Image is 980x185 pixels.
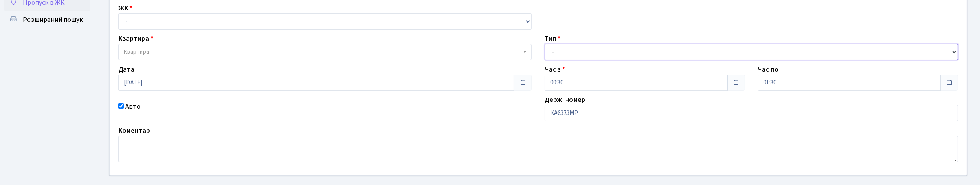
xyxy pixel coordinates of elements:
a: Розширений пошук [4,11,90,28]
span: Розширений пошук [23,15,83,24]
label: Дата [118,64,135,75]
label: Тип [545,33,560,44]
label: Авто [125,101,141,112]
label: Час по [758,64,779,75]
label: Держ. номер [545,95,585,105]
input: АА1234АА [545,105,958,121]
label: ЖК [118,3,132,13]
label: Час з [545,64,565,75]
label: Коментар [118,125,150,136]
span: Квартира [124,48,149,56]
label: Квартира [118,33,153,44]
